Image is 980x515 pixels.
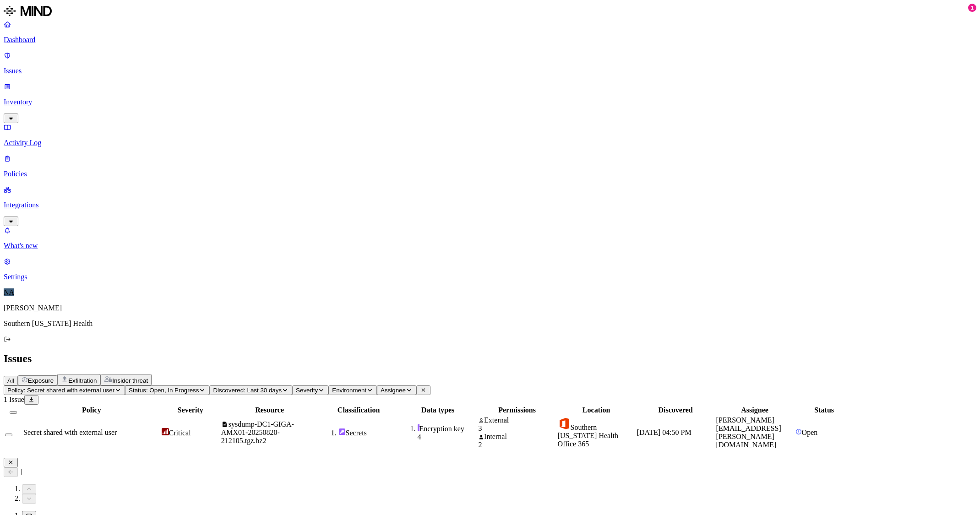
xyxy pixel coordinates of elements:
img: secret-line.svg [418,424,419,431]
div: Secrets [338,428,397,437]
p: Issues [4,67,976,75]
span: sysdump-DC1-GIGA-AMX01-20250820-212105.tgz.bz2 [221,420,294,445]
span: Assignee [381,387,406,394]
img: MIND [4,4,52,18]
div: External [479,416,556,424]
div: Discovered [637,406,714,414]
div: 1 [968,4,976,12]
span: NA [4,288,14,296]
div: Severity [162,406,219,414]
span: Exposure [28,377,54,384]
p: Dashboard [4,36,976,44]
img: office-365.svg [558,417,571,430]
button: Select row [5,434,12,436]
span: [DATE] 04:50 PM [637,428,691,436]
span: Insider threat [112,377,148,384]
p: Inventory [4,98,976,106]
p: What's new [4,242,976,250]
span: Southern [US_STATE] Health Office 365 [558,423,618,448]
span: All [7,377,14,384]
p: Policies [4,170,976,178]
div: Data types [399,406,477,414]
span: Discovered: Last 30 days [213,387,282,394]
div: Policy [23,406,160,414]
p: Activity Log [4,139,976,147]
span: Status: Open, In Progress [129,387,199,394]
span: [PERSON_NAME][EMAIL_ADDRESS][PERSON_NAME][DOMAIN_NAME] [716,416,781,449]
p: Settings [4,273,976,281]
span: Policy: Secret shared with external user [7,387,114,394]
img: secret.svg [338,428,346,435]
div: Assignee [716,406,794,414]
span: Severity [296,387,318,394]
div: 3 [479,424,556,433]
div: Resource [221,406,318,414]
button: Select all [10,411,17,414]
div: Location [558,406,635,414]
span: Open [802,428,818,436]
p: Southern [US_STATE] Health [4,320,976,328]
div: Permissions [479,406,556,414]
span: Secret shared with external user [23,428,117,436]
h2: Issues [4,352,976,365]
p: Integrations [4,201,976,209]
div: 4 [418,433,477,441]
img: status-open.svg [795,428,802,435]
img: severity-critical.svg [162,428,169,435]
div: 2 [479,441,556,449]
div: Status [795,406,853,414]
div: Classification [320,406,397,414]
span: Exfiltration [68,377,97,384]
span: Environment [332,387,366,394]
div: Encryption key [418,424,477,433]
div: Internal [479,433,556,441]
span: Critical [169,429,191,437]
span: 1 Issue [4,396,24,403]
